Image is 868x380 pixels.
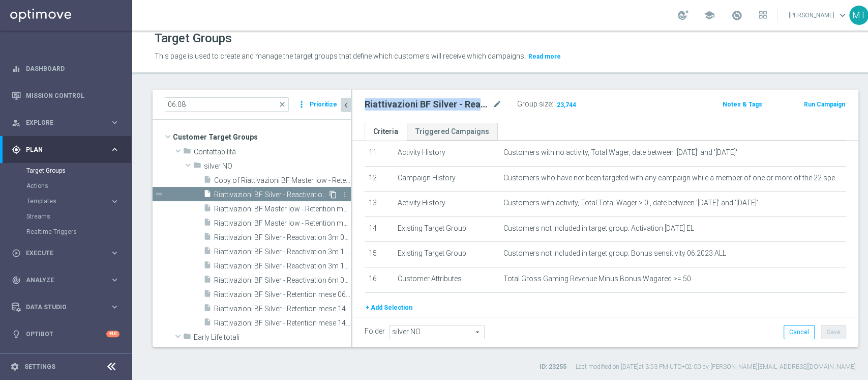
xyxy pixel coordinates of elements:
a: Settings [24,364,55,370]
span: Riattivazioni BF Silver - Retention mese 14.08 top [214,319,351,328]
td: 13 [365,192,394,217]
div: Realtime Triggers [26,224,131,239]
span: Riattivazioni BF Silver - Reactivation 3m 14.08 top [214,262,351,270]
td: 12 [365,166,394,192]
i: insert_drive_file [203,218,212,230]
i: insert_drive_file [203,204,212,215]
i: equalizer [12,64,21,73]
a: [PERSON_NAME]keyboard_arrow_down [788,8,849,23]
i: insert_drive_file [203,304,212,315]
span: Customers with activity, Total Total Wager > 0 , date between '[DATE]' and '[DATE]' [503,199,758,207]
i: insert_drive_file [203,247,212,258]
button: Notes & Tags [722,99,763,110]
a: Optibot [26,320,106,347]
label: Group size [517,100,552,108]
span: Explore [26,120,110,126]
i: settings [10,362,19,371]
span: Customer Target Groups [173,130,351,144]
span: Riattivazioni BF Silver - Retention mese 14.08 low [214,305,351,313]
span: Riattivazioni BF Silver - Reactivation 6m 14.08 top [214,191,328,199]
a: Realtime Triggers [26,228,106,236]
a: Streams [26,212,106,221]
td: Existing Target Group [394,242,499,267]
i: insert_drive_file [203,318,212,330]
i: lightbulb [12,330,21,339]
span: Customers not included in target group: Bonus sensitivity 06.2023 ALL [503,249,726,258]
a: Mission Control [26,82,119,109]
i: keyboard_arrow_right [110,118,119,127]
i: gps_fixed [12,145,21,154]
span: Total Gross Gaming Revenue Minus Bonus Wagared >= 50 [503,275,691,283]
span: Customers with no activity, Total Wager, date between '[DATE]' and '[DATE]' [503,148,737,157]
span: Templates [27,198,100,204]
button: Templates keyboard_arrow_right [26,197,120,205]
i: Duplicate Target group [329,191,337,199]
span: school [704,10,715,21]
span: Analyze [26,277,110,283]
span: This page is used to create and manage the target groups that define which customers will receive... [155,52,526,60]
span: Execute [26,250,110,256]
td: 16 [365,267,394,292]
i: keyboard_arrow_right [110,248,119,258]
label: Last modified on [DATE] at 3:53 PM UTC+02:00 by [PERSON_NAME][EMAIL_ADDRESS][DOMAIN_NAME] [576,363,856,371]
button: Save [821,325,846,339]
i: insert_drive_file [203,275,212,287]
button: Read more [527,51,562,62]
button: chevron_left [341,98,351,112]
i: track_changes [12,276,21,285]
div: Streams [26,209,131,224]
div: Mission Control [12,82,119,109]
i: keyboard_arrow_right [110,145,119,154]
td: 11 [365,141,394,166]
input: Quick find group or folder [165,97,289,112]
div: Templates [26,194,131,209]
div: +10 [106,331,119,337]
i: insert_drive_file [203,175,212,187]
span: Riattivazioni BF Silver - Retention mese 06.08 [214,290,351,299]
a: Criteria [365,123,407,141]
i: insert_drive_file [203,189,212,201]
div: Explore [12,118,110,127]
button: person_search Explore keyboard_arrow_right [11,119,120,127]
button: lightbulb Optibot +10 [11,330,120,338]
button: + Add Selection [365,302,413,313]
span: Riattivazioni BF Silver - Reactivation 3m 06.08 [214,233,351,242]
div: Templates [27,198,110,204]
i: keyboard_arrow_right [110,197,119,206]
div: Execute [12,249,110,258]
i: mode_edit [493,98,502,111]
button: gps_fixed Plan keyboard_arrow_right [11,146,120,154]
i: insert_drive_file [203,289,212,301]
h2: Riattivazioni BF Silver - Reactivation 6m 14.08 top [365,98,491,111]
i: play_circle_outline [12,249,21,258]
i: insert_drive_file [203,232,212,244]
button: Run Campaign [803,99,846,110]
div: Analyze [12,276,110,285]
td: 14 [365,216,394,242]
span: Riattivazioni BF Silver - Reactivation 6m 06.08 [214,276,351,285]
span: silver NO [204,162,351,171]
div: Actions [26,178,131,194]
button: Mission Control [11,92,120,100]
button: Cancel [784,325,815,339]
td: Activity History [394,141,499,166]
a: Actions [26,182,106,190]
div: Plan [12,145,110,154]
i: keyboard_arrow_right [110,275,119,285]
td: 15 [365,242,394,267]
h1: Target Groups [155,31,232,46]
span: Riattivazioni BF Master low - Retention mese 06.08 [214,205,351,213]
span: Contattabilit&#xE0; [194,148,351,156]
button: Data Studio keyboard_arrow_right [11,303,120,311]
button: equalizer Dashboard [11,65,120,73]
span: Riattivazioni BF Silver - Reactivation 3m 14.08 low [214,248,351,256]
span: Riattivazioni BF Master low - Retention mese 14.08 [214,219,351,228]
span: Data Studio [26,304,110,310]
i: folder [183,332,191,344]
button: play_circle_outline Execute keyboard_arrow_right [11,249,120,257]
